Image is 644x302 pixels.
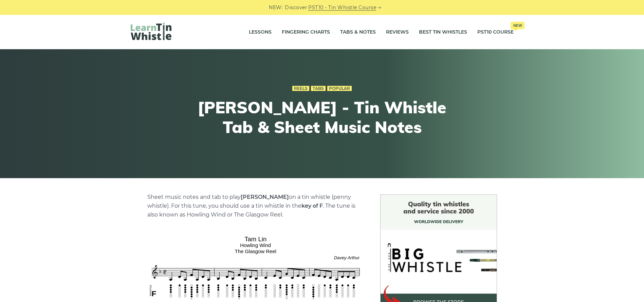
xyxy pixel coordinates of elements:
[340,24,376,41] a: Tabs & Notes
[419,24,467,41] a: Best Tin Whistles
[241,194,289,200] strong: [PERSON_NAME]
[477,24,514,41] a: PST10 CourseNew
[197,98,447,137] h1: [PERSON_NAME] - Tin Whistle Tab & Sheet Music Notes
[311,86,326,91] a: Tabs
[301,203,323,209] strong: key of F
[292,86,309,91] a: Reels
[327,86,352,91] a: Popular
[147,193,364,219] p: Sheet music notes and tab to play on a tin whistle (penny whistle). For this tune, you should use...
[511,22,525,29] span: New
[131,23,171,40] img: LearnTinWhistle.com
[249,24,272,41] a: Lessons
[386,24,409,41] a: Reviews
[282,24,330,41] a: Fingering Charts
